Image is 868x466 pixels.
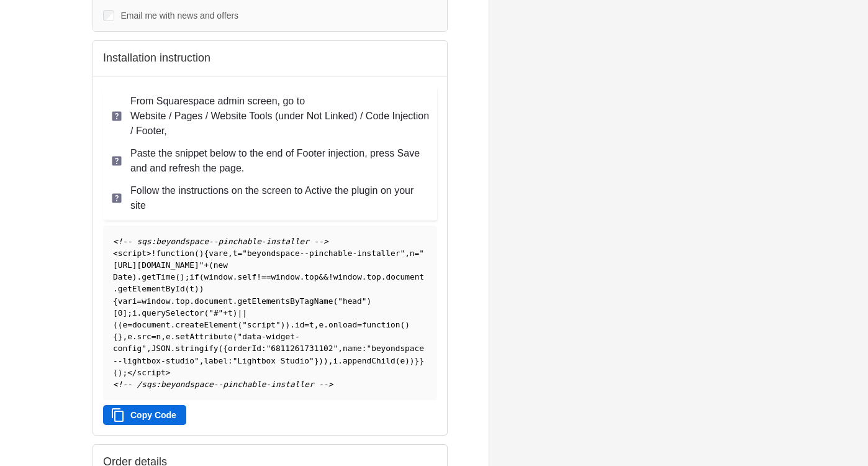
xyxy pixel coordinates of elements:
[237,308,246,318] span: ||
[127,332,132,341] span: e
[122,332,127,341] span: ,
[113,237,328,246] span: <!-- sqs:beyondspace--pinchable-installer -->
[343,356,396,365] span: appendChild
[118,249,147,258] span: script
[185,272,190,281] span: ;
[175,344,218,353] span: stringify
[386,272,424,281] span: document
[185,284,190,293] span: (
[194,284,199,293] span: )
[151,344,171,353] span: JSON
[381,272,386,281] span: .
[228,308,233,318] span: t
[130,146,430,176] p: Paste the snippet below to the end of Footer injection, press Save and and refresh the page.
[156,332,161,341] span: n
[118,320,123,329] span: (
[319,320,324,329] span: e
[103,405,186,425] button: Copy Code
[113,296,118,306] span: {
[209,308,223,318] span: "#"
[175,320,237,329] span: createElement
[233,308,238,318] span: )
[362,320,400,329] span: function
[242,320,281,329] span: "script"
[290,320,295,329] span: .
[396,356,400,365] span: (
[366,296,371,306] span: )
[137,308,142,318] span: .
[405,356,410,365] span: )
[333,296,338,306] span: (
[415,356,420,365] span: }
[137,332,151,341] span: src
[142,296,170,306] span: window
[304,272,319,281] span: top
[151,249,156,258] span: !
[367,272,381,281] span: top
[189,284,194,293] span: t
[204,308,209,318] span: (
[338,356,343,365] span: .
[113,368,118,377] span: (
[132,272,137,281] span: )
[237,296,333,306] span: getElementsByTagName
[204,272,233,281] span: window
[362,272,367,281] span: .
[228,344,261,353] span: orderId
[171,332,176,341] span: .
[151,332,156,341] span: =
[130,94,430,139] p: From Squarespace admin screen, go to Website / Pages / Website Tools (under Not Linked) / Code In...
[415,249,420,258] span: =
[113,308,118,318] span: [
[127,320,132,329] span: =
[237,249,242,258] span: =
[113,320,118,329] span: (
[175,332,232,341] span: setAttribute
[281,320,286,329] span: )
[180,272,185,281] span: )
[204,249,209,258] span: {
[171,296,176,306] span: .
[323,356,328,365] span: )
[343,344,362,353] span: name
[237,272,256,281] span: self
[175,296,189,306] span: top
[147,249,151,258] span: >
[209,249,223,258] span: var
[309,320,314,329] span: t
[319,356,323,365] span: )
[242,249,405,258] span: "beyondspace--pinchable-installer"
[127,368,137,377] span: </
[137,272,142,281] span: .
[147,344,151,353] span: ,
[161,332,166,341] span: ,
[194,249,199,258] span: (
[118,296,132,306] span: var
[113,272,132,281] span: Date
[175,272,180,281] span: (
[122,308,127,318] span: ]
[118,308,123,318] span: 0
[233,356,314,365] span: "Lightbox Studio"
[300,272,305,281] span: .
[142,272,175,281] span: getTime
[199,249,204,258] span: )
[410,249,415,258] span: n
[189,272,199,281] span: if
[338,344,343,353] span: ,
[410,356,415,365] span: )
[400,356,405,365] span: e
[233,272,238,281] span: .
[228,356,233,365] span: :
[171,320,176,329] span: .
[214,260,228,270] span: new
[166,332,171,341] span: e
[405,249,410,258] span: ,
[314,320,319,329] span: ,
[338,296,366,306] span: "head"
[113,284,118,293] span: .
[261,344,266,353] span: :
[323,320,328,329] span: .
[118,332,123,341] span: }
[223,344,228,353] span: {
